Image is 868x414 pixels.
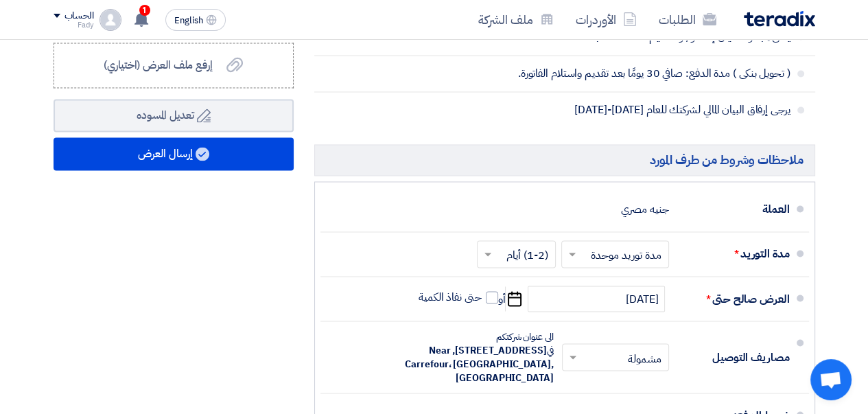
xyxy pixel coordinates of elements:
div: Open chat [810,359,852,400]
div: مصاريف التوصيل [680,341,790,373]
span: يرجى إرفاق البيان المالي لشركتك للعام [DATE]-[DATE] [428,103,790,117]
span: [STREET_ADDRESS], Near Carrefour، [GEOGRAPHIC_DATA], [GEOGRAPHIC_DATA] [405,343,553,384]
button: تعديل المسوده [54,99,294,132]
span: English [174,16,203,25]
input: سنة-شهر-يوم [528,286,665,312]
div: العرض صالح حتى [680,282,790,315]
h5: ملاحظات وشروط من طرف المورد [314,144,815,175]
div: الى عنوان شركتكم في [403,330,554,384]
div: جنيه مصري [621,196,668,222]
img: profile_test.png [99,9,121,31]
span: إرفع ملف العرض (اختياري) [104,57,213,73]
a: الطلبات [648,3,727,36]
a: ملف الشركة [467,3,565,36]
a: الأوردرات [565,3,648,36]
span: 1 [139,5,150,16]
img: Teradix logo [744,11,815,27]
span: ( تحويل بنكى ) مدة الدفع: صافي 30 يومًا بعد تقديم واستلام الفاتورة. [428,67,790,80]
div: Fady [54,21,94,29]
span: يحق لمجموعة كيان إلغاء و/أو تقسيم العطاء حسب الاقتضاء [428,30,790,44]
button: English [165,9,226,31]
span: أو [498,292,506,306]
button: إرسال العرض [54,137,294,170]
label: حتى نفاذ الكمية [419,290,498,303]
div: العملة [680,193,790,226]
div: مدة التوريد [680,238,790,271]
div: الحساب [64,10,94,22]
